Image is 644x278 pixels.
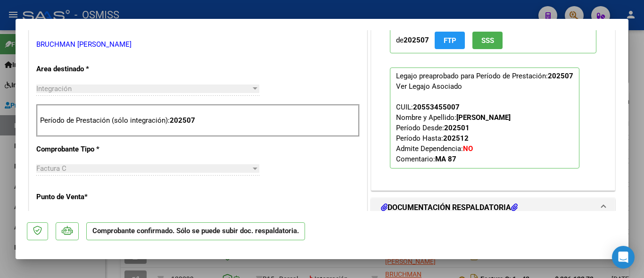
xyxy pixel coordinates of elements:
[36,84,72,93] span: Integración
[40,115,356,126] p: Período de Prestación (sólo integración):
[444,124,470,132] strong: 202501
[396,103,511,163] span: CUIL: Nombre y Apellido: Período Desde: Período Hasta: Admite Dependencia:
[612,246,635,269] div: Open Intercom Messenger
[396,155,456,163] span: Comentario:
[463,144,473,153] strong: NO
[390,18,596,53] p: El afiliado figura en el ultimo padrón que tenemos de la SSS de
[396,81,462,92] div: Ver Legajo Asociado
[381,202,518,213] h1: DOCUMENTACIÓN RESPALDATORIA
[404,36,429,44] strong: 202507
[443,134,469,143] strong: 202512
[86,222,305,241] p: Comprobante confirmado. Sólo se puede subir doc. respaldatoria.
[170,116,195,125] strong: 202507
[372,4,615,190] div: PREAPROBACIÓN PARA INTEGRACION
[472,32,503,49] button: SSS
[36,164,66,173] span: Factura C
[444,36,456,45] span: FTP
[36,192,133,202] p: Punto de Venta
[435,32,465,49] button: FTP
[456,113,511,122] strong: [PERSON_NAME]
[435,155,456,163] strong: MA 87
[36,39,360,50] p: BRUCHMAN [PERSON_NAME]
[413,102,460,112] div: 20553455007
[36,144,133,155] p: Comprobante Tipo *
[481,36,494,45] span: SSS
[548,72,573,80] strong: 202507
[36,64,133,75] p: Area destinado *
[390,67,579,168] p: Legajo preaprobado para Período de Prestación:
[372,198,615,217] mat-expansion-panel-header: DOCUMENTACIÓN RESPALDATORIA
